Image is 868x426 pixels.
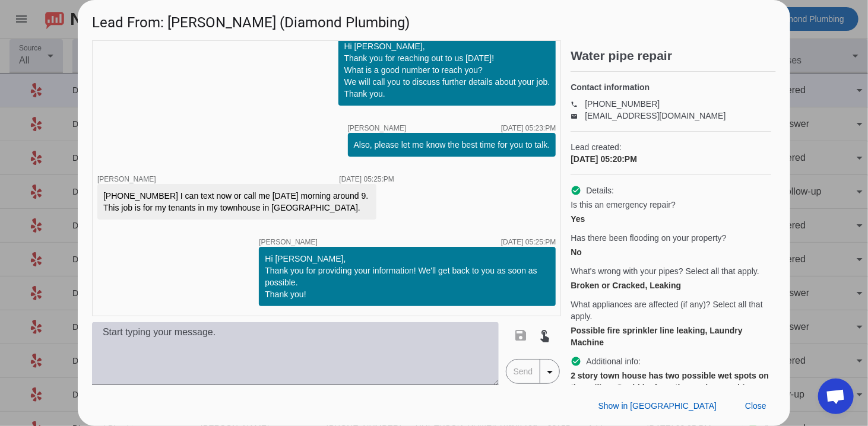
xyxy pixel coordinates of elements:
div: [DATE] 05:23:PM [501,125,556,132]
div: No [571,246,771,258]
mat-icon: email [571,113,585,119]
a: [EMAIL_ADDRESS][DOMAIN_NAME] [585,111,726,120]
div: Possible fire sprinkler line leaking, Laundry Machine [571,325,771,348]
mat-icon: phone [571,101,585,107]
span: Additional info: [586,355,641,367]
mat-icon: arrow_drop_down [543,365,557,379]
h4: Contact information [571,81,771,93]
div: [PHONE_NUMBER] I can text now or call me [DATE] morning around 9. This job is for my tenants in m... [103,190,370,214]
span: [PERSON_NAME] [348,125,407,132]
div: Hi [PERSON_NAME], Thank you for providing your information! We'll get back to you as soon as poss... [265,253,550,300]
div: Also, please let me know the best time for you to talk.​ [354,139,550,151]
div: Hi [PERSON_NAME], Thank you for reaching out to us [DATE]! What is a good number to reach you? We... [344,40,550,100]
h2: Water pipe repair [571,50,776,62]
button: Show in [GEOGRAPHIC_DATA] [589,395,726,417]
div: [DATE] 05:25:PM [501,239,556,246]
span: Details: [586,185,614,196]
mat-icon: check_circle [571,356,581,367]
span: [PERSON_NAME] [97,175,156,183]
span: Has there been flooding on your property? [571,232,726,244]
div: 2 story town house has two possible wet spots on the ceiling. Could be from the washer machine wa... [571,370,771,405]
span: Close [745,401,766,411]
mat-icon: check_circle [571,185,581,196]
span: [PERSON_NAME] [259,239,318,246]
div: Yes [571,213,771,225]
div: [DATE] 05:25:PM [340,176,394,183]
mat-icon: touch_app [538,328,552,342]
div: Open chat [818,379,854,414]
span: What's wrong with your pipes? Select all that apply. [571,265,759,277]
span: Show in [GEOGRAPHIC_DATA] [598,401,717,411]
span: Is this an emergency repair? [571,199,676,211]
button: Close [736,395,776,417]
div: [DATE] 05:20:PM [571,153,771,165]
span: Lead created: [571,141,771,153]
span: What appliances are affected (if any)? Select all that apply. [571,298,771,322]
a: [PHONE_NUMBER] [585,99,660,109]
div: Broken or Cracked, Leaking [571,279,771,291]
